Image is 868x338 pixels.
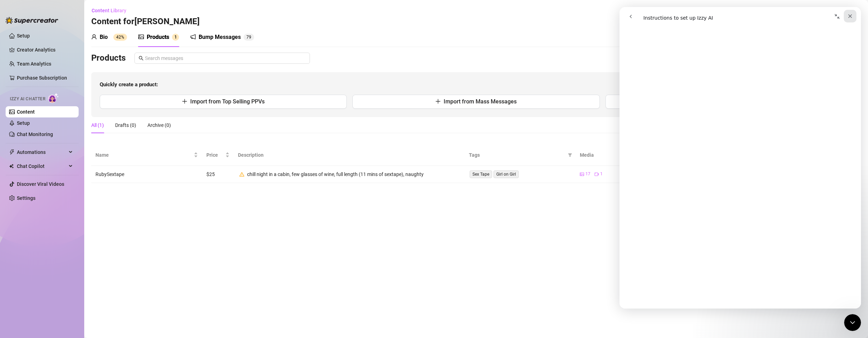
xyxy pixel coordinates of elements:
div: Bio [100,33,108,41]
a: Creator Analytics [17,44,73,55]
span: plus [435,99,441,104]
button: Import from Message Library [605,95,853,109]
span: filter [566,150,574,160]
span: search [139,56,144,61]
a: Setup [17,120,30,126]
button: Import from Mass Messages [352,95,599,109]
span: warning [239,172,244,177]
a: Team Analytics [17,61,51,67]
div: Archive (0) [147,121,171,129]
img: AI Chatter [48,93,59,103]
span: picture [138,34,144,40]
th: Tags [465,144,576,166]
h3: Content for [PERSON_NAME] [91,16,200,27]
button: Content Library [91,5,132,16]
div: Bump Messages [199,33,241,41]
span: Content Library [92,8,126,13]
span: 7 [246,35,249,40]
h3: Products [91,53,126,64]
th: Name [91,144,202,166]
span: plus [182,99,187,104]
span: Izzy AI Chatter [10,96,45,102]
span: 1 [600,171,603,177]
a: Chat Monitoring [17,131,53,137]
span: Automations [17,147,67,158]
sup: 79 [244,34,254,41]
span: Name [95,151,192,159]
input: Search messages [145,54,306,62]
td: RubySextape [91,166,202,183]
span: Tags [469,151,565,159]
th: Price [202,144,234,166]
span: picture [580,172,584,176]
span: thunderbolt [9,149,15,155]
span: Chat Copilot [17,161,67,172]
th: Media [576,144,687,166]
img: Chat Copilot [9,164,14,169]
span: filter [568,153,572,157]
iframe: Intercom live chat [844,314,861,331]
span: 1 [174,35,177,40]
span: notification [190,34,196,40]
sup: 42% [113,34,127,41]
span: Media [580,151,677,159]
a: Setup [17,33,30,39]
span: Import from Top Selling PPVs [190,98,265,105]
button: Import from Top Selling PPVs [100,95,347,109]
span: Sex Tape [470,170,492,178]
a: Discover Viral Videos [17,181,64,187]
th: Description [234,144,465,166]
a: Content [17,109,35,115]
span: 17 [585,171,590,177]
div: chill night in a cabin, few glasses of wine, full length (11 mins of sextape), naughty [247,170,424,178]
strong: Quickly create a product: [100,81,158,88]
div: Drafts (0) [115,121,136,129]
img: logo-BBDzfeDw.svg [6,17,58,24]
sup: 1 [172,34,179,41]
span: Import from Mass Messages [444,98,517,105]
span: video-camera [595,172,599,176]
div: All (1) [91,121,104,129]
span: 9 [249,35,251,40]
a: Purchase Subscription [17,72,73,83]
td: $25 [202,166,234,183]
span: user [91,34,97,40]
a: Settings [17,195,35,201]
span: Price [206,151,224,159]
div: Products [147,33,169,41]
span: Girl on Girl [493,170,519,178]
iframe: Intercom live chat [619,7,861,309]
